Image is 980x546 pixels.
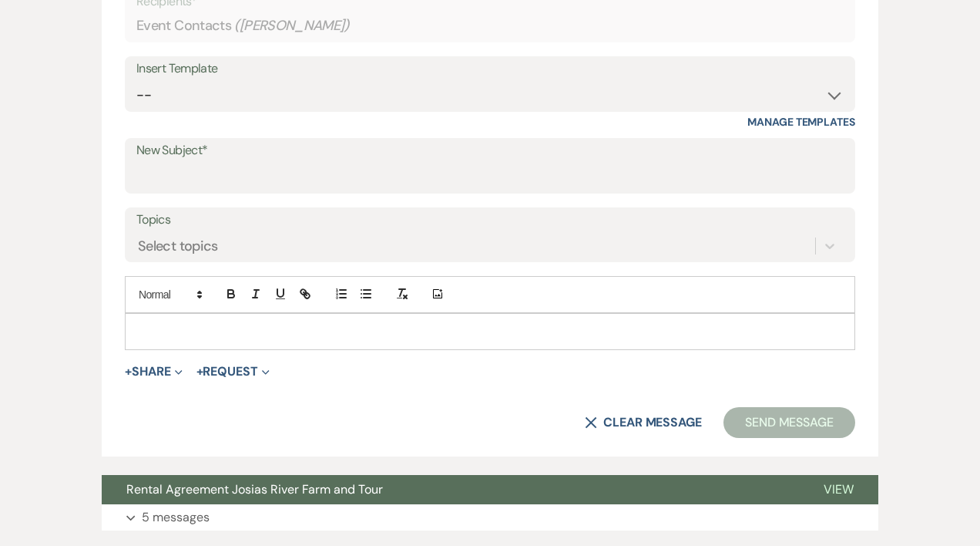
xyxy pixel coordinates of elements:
[102,475,799,504] button: Rental Agreement Josias River Farm and Tour
[723,407,855,438] button: Send Message
[196,366,203,378] span: +
[136,58,844,80] div: Insert Template
[136,140,844,162] label: New Subject*
[136,209,844,231] label: Topics
[136,11,844,41] div: Event Contacts
[747,115,855,129] a: Manage Templates
[585,416,702,429] button: Clear message
[824,481,854,497] span: View
[125,366,183,378] button: Share
[125,366,132,378] span: +
[138,235,218,256] div: Select topics
[126,481,383,497] span: Rental Agreement Josias River Farm and Tour
[142,507,210,527] p: 5 messages
[799,475,878,504] button: View
[234,15,350,36] span: ( [PERSON_NAME] )
[196,366,270,378] button: Request
[102,504,878,531] button: 5 messages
